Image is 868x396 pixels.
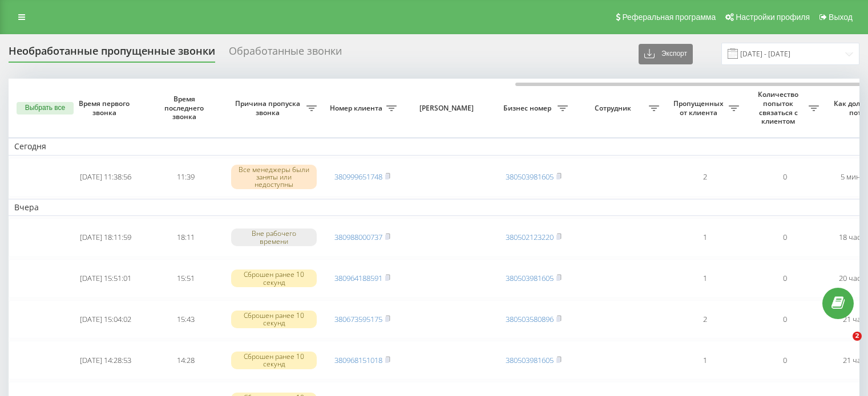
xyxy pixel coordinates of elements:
td: [DATE] 18:11:59 [66,218,146,257]
td: 0 [745,300,825,339]
a: 380999651748 [334,172,382,182]
span: Реферальная программа [622,13,716,22]
td: 0 [745,158,825,197]
span: [PERSON_NAME] [412,104,484,113]
span: Время последнего звонка [155,95,216,121]
div: Сброшен ранее 10 секунд [231,352,317,369]
span: 2 [853,332,862,341]
td: 2 [665,300,745,339]
span: Номер клиента [328,104,386,113]
iframe: Intercom live chat [829,332,857,359]
span: Сотрудник [579,104,649,113]
div: Сброшен ранее 10 секунд [231,270,317,287]
td: [DATE] 14:28:53 [66,341,146,379]
span: Время первого звонка [75,99,136,117]
a: 380502123220 [506,232,554,242]
div: Сброшен ранее 10 секунд [231,311,317,328]
td: 11:39 [146,158,225,197]
div: Необработанные пропущенные звонки [9,45,215,63]
div: Все менеджеры были заняты или недоступны [231,165,317,190]
td: 14:28 [146,341,225,379]
a: 380964188591 [334,273,382,283]
td: 0 [745,341,825,379]
td: 18:11 [146,218,225,257]
span: Бизнес номер [499,104,558,113]
td: 0 [745,218,825,257]
a: 380673595175 [334,314,382,324]
span: Настройки профиля [736,13,810,22]
div: Обработанные звонки [229,45,342,63]
td: 1 [665,259,745,298]
a: 380503981605 [506,172,554,182]
a: 380988000737 [334,232,382,242]
a: 380968151018 [334,355,382,365]
span: Выход [829,13,853,22]
button: Выбрать все [17,102,74,115]
a: 380503981605 [506,355,554,365]
a: 380503580896 [506,314,554,324]
td: [DATE] 11:38:56 [66,158,146,197]
td: [DATE] 15:51:01 [66,259,146,298]
div: Вне рабочего времени [231,228,317,246]
td: 1 [665,341,745,379]
span: Количество попыток связаться с клиентом [750,90,809,125]
span: Пропущенных от клиента [671,99,729,117]
span: Причина пропуска звонка [231,99,306,117]
td: 1 [665,218,745,257]
td: 2 [665,158,745,197]
td: 0 [745,259,825,298]
td: [DATE] 15:04:02 [66,300,146,339]
td: 15:43 [146,300,225,339]
button: Экспорт [639,44,693,64]
a: 380503981605 [506,273,554,283]
td: 15:51 [146,259,225,298]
